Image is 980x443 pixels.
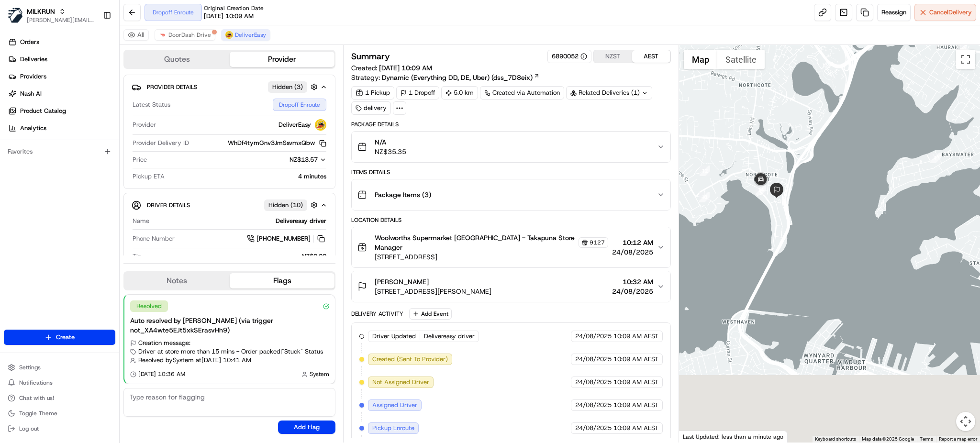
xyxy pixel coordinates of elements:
[133,172,165,181] span: Pickup ETA
[684,50,717,69] button: Show street map
[612,247,653,257] span: 24/08/2025
[168,31,211,39] span: DoorDash Drive
[4,34,119,50] a: Orders
[138,339,190,347] span: Creation message:
[19,410,57,417] span: Toggle Theme
[19,425,39,432] span: Log out
[4,361,115,374] button: Settings
[20,107,66,115] span: Product Catalog
[4,121,119,136] a: Analytics
[225,31,233,39] img: delivereasy_logo.png
[756,185,766,195] div: 14
[939,436,977,442] a: Report a map error
[375,252,608,262] span: [STREET_ADDRESS]
[27,16,95,24] button: [PERSON_NAME][EMAIL_ADDRESS][DOMAIN_NAME]
[352,227,670,267] button: Woolworths Supermarket [GEOGRAPHIC_DATA] - Takapuna Store Manager9127[STREET_ADDRESS]10:12 AM24/0...
[352,271,670,302] button: [PERSON_NAME][STREET_ADDRESS][PERSON_NAME]10:32 AM24/08/2025
[566,86,652,100] div: Related Deliveries (1)
[372,424,414,432] span: Pickup Enroute
[10,10,29,29] img: Nash
[379,64,432,72] span: [DATE] 10:09 AM
[138,370,185,378] span: [DATE] 10:36 AM
[372,355,448,364] span: Created (Sent To Provider)
[372,401,417,410] span: Assigned Driver
[138,347,323,356] span: Driver at store more than 15 mins - Order packed | "Stuck" Status
[196,356,251,365] span: at [DATE] 10:41 AM
[4,103,119,119] a: Product Catalog
[375,147,406,156] span: NZ$35.35
[632,50,670,63] button: AEST
[881,8,906,17] span: Reassign
[123,29,149,41] button: All
[10,38,174,54] p: Welcome 👋
[575,355,612,364] span: 24/08/2025
[124,273,230,288] button: Notes
[145,252,326,261] div: NZ$0.00
[268,81,320,93] button: Hidden (3)
[372,378,429,387] span: Not Assigned Driver
[256,234,311,243] span: [PHONE_NUMBER]
[920,436,933,442] a: Terms (opens in new tab)
[815,436,856,443] button: Keyboard shortcuts
[33,91,157,101] div: Start new chat
[264,199,320,211] button: Hidden (10)
[590,239,605,246] span: 9127
[351,63,432,73] span: Created:
[230,273,335,288] button: Flags
[956,412,975,431] button: Map camera controls
[168,172,326,181] div: 4 minutes
[352,132,670,162] button: N/ANZ$35.35
[6,135,77,152] a: 📗Knowledge Base
[4,330,115,345] button: Create
[8,8,23,23] img: MILKRUN
[20,72,46,81] span: Providers
[4,52,119,67] a: Deliveries
[242,155,326,164] button: NZ$13.57
[163,94,174,106] button: Start new chat
[575,332,612,341] span: 24/08/2025
[382,73,540,82] a: Dynamic (Everything DD, DE, Uber) (dss_7D8eix)
[352,179,670,210] button: Package Items (3)
[351,101,391,115] div: delivery
[700,166,710,176] div: 12
[20,38,39,46] span: Orders
[19,139,73,148] span: Knowledge Base
[375,233,576,252] span: Woolworths Supermarket [GEOGRAPHIC_DATA] - Takapuna Store Manager
[575,424,612,432] span: 24/08/2025
[613,332,658,341] span: 10:09 AM AEST
[4,86,119,101] a: Nash AI
[351,310,403,318] div: Delivery Activity
[681,430,713,443] a: Open this area in Google Maps (opens a new window)
[56,333,75,342] span: Create
[552,52,587,61] button: 6890052
[351,216,670,224] div: Location Details
[153,217,326,225] div: Delivereasy driver
[278,421,335,434] button: Add Flag
[90,139,154,148] span: API Documentation
[4,144,115,159] div: Favorites
[33,101,121,109] div: We're available if you need us!
[613,424,658,432] span: 10:09 AM AEST
[699,192,710,202] div: 13
[133,100,170,109] span: Latest Status
[594,50,632,63] button: NZST
[19,394,54,402] span: Chat with us!
[130,300,168,312] div: Resolved
[351,52,390,61] h3: Summary
[155,29,215,41] button: DoorDash Drive
[351,121,670,128] div: Package Details
[81,140,89,147] div: 💻
[133,121,156,129] span: Provider
[27,7,55,16] button: MILKRUN
[351,168,670,176] div: Items Details
[19,379,53,387] span: Notifications
[20,89,42,98] span: Nash AI
[221,29,270,41] button: DeliverEasy
[132,79,327,95] button: Provider DetailsHidden (3)
[310,370,329,378] span: System
[351,73,540,82] div: Strategy:
[4,376,115,389] button: Notifications
[877,4,911,21] button: Reassign
[862,436,914,442] span: Map data ©2025 Google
